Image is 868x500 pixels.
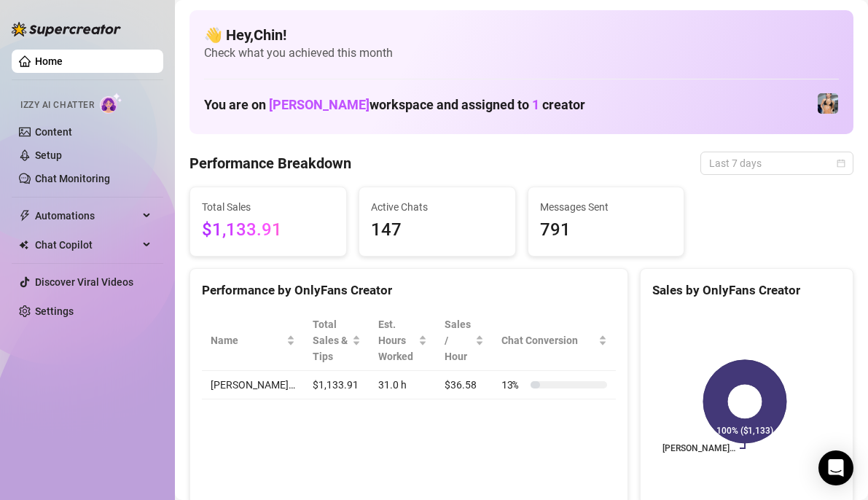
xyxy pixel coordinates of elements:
span: Total Sales & Tips [313,316,349,364]
th: Total Sales & Tips [304,310,370,371]
span: Total Sales [202,199,335,215]
div: Open Intercom Messenger [818,450,853,485]
div: Performance by OnlyFans Creator [202,281,616,300]
h1: You are on workspace and assigned to creator [204,97,585,113]
span: Automations [35,204,138,227]
span: calendar [837,159,845,168]
span: thunderbolt [19,210,31,222]
span: 13 % [501,377,525,393]
th: Name [202,310,304,371]
td: $1,133.91 [304,371,370,399]
span: Name [211,332,284,348]
span: Chat Conversion [501,332,595,348]
span: Izzy AI Chatter [20,98,94,112]
a: Content [35,126,72,138]
div: Est. Hours Worked [378,316,415,364]
span: 791 [540,216,673,244]
span: Messages Sent [540,199,673,215]
text: [PERSON_NAME]… [662,443,735,453]
td: 31.0 h [370,371,436,399]
a: Home [35,55,63,67]
span: Active Chats [371,199,504,215]
span: 147 [371,216,504,244]
img: Veronica [818,93,838,114]
img: AI Chatter [100,93,122,114]
span: 1 [532,97,539,112]
span: Last 7 days [709,152,845,174]
th: Chat Conversion [493,310,616,371]
a: Setup [35,149,62,161]
span: Check what you achieved this month [204,45,839,61]
span: Sales / Hour [445,316,472,364]
th: Sales / Hour [436,310,493,371]
span: [PERSON_NAME] [269,97,370,112]
td: [PERSON_NAME]… [202,371,304,399]
img: logo-BBDzfeDw.svg [12,22,121,36]
a: Discover Viral Videos [35,276,133,288]
a: Settings [35,305,74,317]
td: $36.58 [436,371,493,399]
h4: Performance Breakdown [189,153,351,173]
span: $1,133.91 [202,216,335,244]
a: Chat Monitoring [35,173,110,184]
img: Chat Copilot [19,240,28,250]
span: Chat Copilot [35,233,138,257]
h4: 👋 Hey, Chin ! [204,25,839,45]
div: Sales by OnlyFans Creator [652,281,841,300]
